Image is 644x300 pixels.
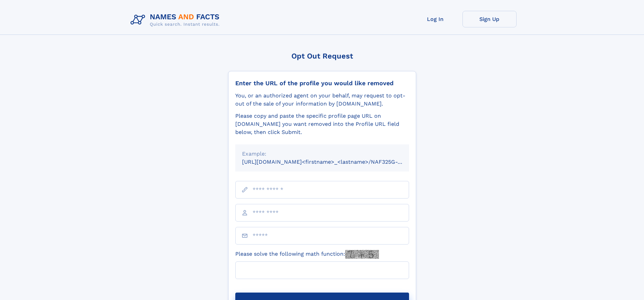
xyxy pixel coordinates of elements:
[228,52,416,60] div: Opt Out Request
[235,112,409,136] div: Please copy and paste the specific profile page URL on [DOMAIN_NAME] you want removed into the Pr...
[235,92,409,108] div: You, or an authorized agent on your behalf, may request to opt-out of the sale of your informatio...
[408,11,462,27] a: Log In
[462,11,517,27] a: Sign Up
[242,150,402,158] div: Example:
[235,250,379,259] label: Please solve the following math function:
[128,11,225,29] img: Logo Names and Facts
[235,79,409,87] div: Enter the URL of the profile you would like removed
[242,159,422,165] small: [URL][DOMAIN_NAME]<firstname>_<lastname>/NAF325G-xxxxxxxx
